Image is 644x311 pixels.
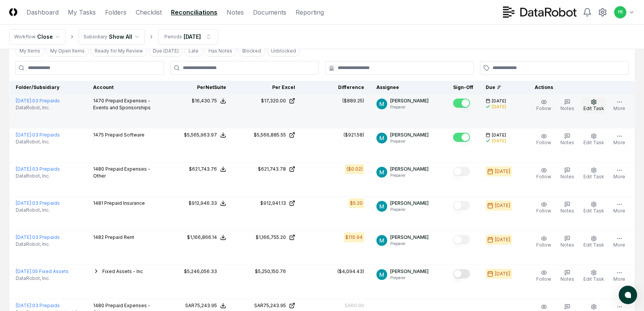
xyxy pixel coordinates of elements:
[535,234,553,250] button: Follow
[192,97,217,104] div: $16,430.75
[93,166,150,179] span: Prepaid Expenses - Other
[16,268,32,274] span: [DATE] :
[189,166,217,173] div: $621,743.76
[261,97,286,104] div: $17,320.00
[16,98,60,104] a: [DATE]:03 Prepaids
[185,302,217,309] div: SAR75,243.95
[560,242,574,248] span: Notes
[583,242,604,248] span: Edit Task
[560,140,574,145] span: Notes
[16,166,32,172] span: [DATE] :
[559,200,576,216] button: Notes
[376,167,387,178] img: ACg8ocIk6UVBSJ1Mh_wKybhGNOx8YD4zQOa2rDZHjRd5UfivBFfoWA=s96-c
[16,234,32,240] span: [DATE] :
[390,97,429,104] p: [PERSON_NAME]
[495,202,510,209] div: [DATE]
[93,234,104,240] span: 1482
[559,234,576,250] button: Notes
[16,104,50,111] span: DataRobot, Inc.
[390,138,429,144] p: Preparer
[492,104,506,110] div: [DATE]
[347,166,363,173] div: ($0.02)
[486,84,516,91] div: Due
[536,208,551,214] span: Follow
[9,8,17,16] img: Logo
[158,29,218,44] button: Periods[DATE]
[390,166,429,173] p: [PERSON_NAME]
[503,7,577,18] img: DataRobot logo
[536,105,551,111] span: Follow
[447,81,480,94] th: Sign-Off
[16,132,60,138] a: [DATE]:03 Prepaids
[9,29,218,44] nav: breadcrumb
[171,8,217,17] a: Reconciliations
[345,234,363,241] div: $110.94
[187,234,226,241] button: $1,166,866.14
[255,268,286,275] div: $5,250,150.76
[583,105,604,111] span: Edit Task
[163,81,232,94] th: Per NetSuite
[618,9,623,15] span: PB
[390,241,429,247] p: Preparer
[16,132,32,138] span: [DATE] :
[583,140,604,145] span: Edit Task
[390,173,429,178] p: Preparer
[26,8,59,17] a: Dashboard
[184,132,217,138] div: $5,565,963.97
[583,174,604,179] span: Edit Task
[46,45,89,57] button: My Open Items
[492,98,506,104] span: [DATE]
[267,45,300,57] button: Unblocked
[187,234,217,241] div: $1,166,866.14
[16,234,60,240] a: [DATE]:03 Prepaids
[84,33,107,40] div: Subsidiary
[376,269,387,280] img: ACg8ocIk6UVBSJ1Mh_wKybhGNOx8YD4zQOa2rDZHjRd5UfivBFfoWA=s96-c
[376,133,387,143] img: ACg8ocIk6UVBSJ1Mh_wKybhGNOx8YD4zQOa2rDZHjRd5UfivBFfoWA=s96-c
[102,268,143,274] span: Fixed Assets - Inc
[105,234,134,240] span: Prepaid Rent
[16,303,60,308] a: [DATE]:03 Prepaids
[343,132,364,138] div: ($921.58)
[612,166,627,182] button: More
[536,174,551,179] span: Follow
[560,208,574,214] span: Notes
[93,98,104,104] span: 1470
[204,45,237,57] button: Has Notes
[189,200,217,207] div: $912,946.33
[238,234,295,241] a: $1,166,755.20
[254,132,286,138] div: $5,566,885.55
[16,173,50,179] span: DataRobot, Inc.
[612,132,627,148] button: More
[560,105,574,111] span: Notes
[184,33,201,41] div: [DATE]
[612,234,627,250] button: More
[16,275,50,282] span: DataRobot, Inc.
[535,132,553,148] button: Follow
[582,200,606,216] button: Edit Task
[238,302,295,309] a: SAR75,243.95
[453,269,470,278] button: Mark complete
[238,45,265,57] button: Blocked
[390,104,429,110] p: Preparer
[376,99,387,109] img: ACg8ocIk6UVBSJ1Mh_wKybhGNOx8YD4zQOa2rDZHjRd5UfivBFfoWA=s96-c
[535,97,553,114] button: Follow
[189,200,226,207] button: $912,946.33
[10,81,87,94] th: Folder/Subsidiary
[258,166,286,173] div: $621,743.78
[227,8,244,17] a: Notes
[492,138,506,144] div: [DATE]
[612,268,627,284] button: More
[582,132,606,148] button: Edit Task
[256,234,286,241] div: $1,166,755.20
[376,235,387,246] img: ACg8ocIk6UVBSJ1Mh_wKybhGNOx8YD4zQOa2rDZHjRd5UfivBFfoWA=s96-c
[559,166,576,182] button: Notes
[536,276,551,282] span: Follow
[453,167,470,176] button: Mark complete
[495,236,510,243] div: [DATE]
[93,132,104,138] span: 1475
[453,99,470,108] button: Mark complete
[16,98,32,104] span: [DATE] :
[16,138,50,145] span: DataRobot, Inc.
[536,242,551,248] span: Follow
[583,208,604,214] span: Edit Task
